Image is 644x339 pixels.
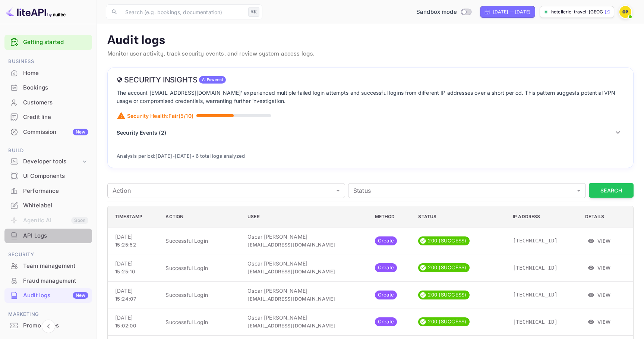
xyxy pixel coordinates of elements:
[585,262,614,273] button: View
[619,6,631,18] img: Oscar Padila
[551,9,603,15] p: hotellerie-travel-[GEOGRAPHIC_DATA]...
[23,172,88,181] div: UI Components
[160,206,241,227] th: Action
[23,201,88,210] div: Whitelabel
[115,260,154,267] p: [DATE]
[6,6,66,18] img: LiteAPI logo
[115,296,136,302] span: 15:24:07
[4,318,92,332] a: Promo codes
[416,8,457,16] span: Sandbox mode
[513,264,573,272] p: [TECHNICAL_ID]
[375,318,397,326] span: Create
[165,264,236,272] p: Successful Login
[4,81,92,94] a: Bookings
[115,287,154,295] p: [DATE]
[23,157,81,166] div: Developer tools
[115,233,154,241] p: [DATE]
[241,206,369,227] th: User
[4,155,92,168] div: Developer tools
[4,198,92,212] a: Whitelabel
[107,50,634,59] p: Monitor user activity, track security events, and review system access logs.
[115,269,135,274] span: 15:25:10
[4,169,92,183] a: UI Components
[4,288,92,303] div: Audit logsNew
[375,291,397,299] span: Create
[4,251,92,259] span: Security
[425,318,469,326] span: 200 (SUCCESS)
[247,233,363,241] p: Oscar [PERSON_NAME]
[513,318,573,326] p: [TECHNICAL_ID]
[73,292,88,299] div: New
[117,129,166,136] p: Security Events ( 2 )
[165,237,236,245] p: Successful Login
[513,237,573,245] p: [TECHNICAL_ID]
[4,95,92,109] a: Customers
[23,84,88,92] div: Bookings
[117,153,245,159] span: Analysis period: [DATE] - [DATE] • 6 total logs analyzed
[165,318,236,326] p: Successful Login
[247,242,335,248] span: [EMAIL_ADDRESS][DOMAIN_NAME]
[23,321,88,330] div: Promo codes
[493,9,530,15] div: [DATE] — [DATE]
[23,291,88,300] div: Audit logs
[23,187,88,195] div: Performance
[127,112,193,120] p: Security Health: Fair ( 5 /10)
[4,66,92,80] a: Home
[23,69,88,78] div: Home
[425,291,469,299] span: 200 (SUCCESS)
[247,323,335,329] span: [EMAIL_ADDRESS][DOMAIN_NAME]
[115,242,136,248] span: 15:25:52
[4,310,92,318] span: Marketing
[4,229,92,243] div: API Logs
[115,314,154,321] p: [DATE]
[425,237,469,245] span: 200 (SUCCESS)
[4,288,92,302] a: Audit logsNew
[108,206,160,227] th: Timestamp
[4,81,92,95] div: Bookings
[23,38,88,47] a: Getting started
[585,289,614,301] button: View
[23,262,88,270] div: Team management
[4,274,92,288] a: Fraud management
[247,314,363,321] p: Oscar [PERSON_NAME]
[369,206,413,227] th: Method
[23,98,88,107] div: Customers
[4,184,92,198] div: Performance
[4,184,92,198] a: Performance
[117,75,198,84] h6: Security Insights
[4,318,92,333] div: Promo codes
[4,57,92,66] span: Business
[23,277,88,285] div: Fraud management
[4,125,92,139] a: CommissionNew
[412,206,507,227] th: Status
[4,147,92,155] span: Build
[247,287,363,295] p: Oscar [PERSON_NAME]
[513,291,573,299] p: [TECHNICAL_ID]
[4,198,92,213] div: Whitelabel
[248,7,259,17] div: ⌘K
[73,129,88,135] div: New
[4,35,92,50] div: Getting started
[375,264,397,271] span: Create
[4,259,92,273] a: Team management
[247,296,335,302] span: [EMAIL_ADDRESS][DOMAIN_NAME]
[247,260,363,267] p: Oscar [PERSON_NAME]
[425,264,469,271] span: 200 (SUCCESS)
[115,323,136,329] span: 15:02:00
[507,206,579,227] th: IP Address
[413,8,474,16] div: Switch to Production mode
[121,4,245,19] input: Search (e.g. bookings, documentation)
[4,110,92,124] a: Credit line
[4,274,92,288] div: Fraud management
[199,77,226,82] span: AI Powered
[4,259,92,273] div: Team management
[589,183,634,198] button: Search
[4,110,92,125] div: Credit line
[4,66,92,81] div: Home
[23,113,88,122] div: Credit line
[4,229,92,242] a: API Logs
[42,320,55,333] button: Collapse navigation
[23,128,88,136] div: Commission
